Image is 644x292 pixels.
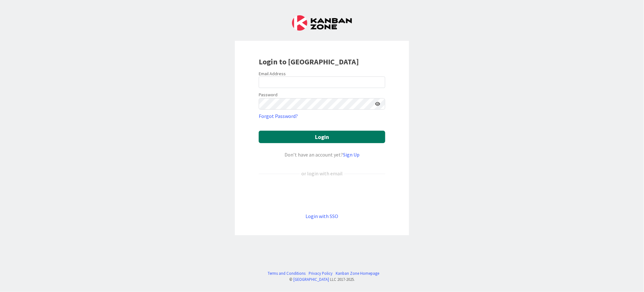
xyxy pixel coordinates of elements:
b: Login to [GEOGRAPHIC_DATA] [259,57,359,67]
a: Login with SSO [306,213,339,219]
div: or login with email [300,170,344,177]
a: Kanban Zone Homepage [336,270,380,276]
a: Forgot Password? [259,112,298,120]
label: Password [259,91,277,98]
a: Sign Up [343,151,360,158]
button: Login [259,131,385,143]
img: Kanban Zone [292,15,352,31]
div: © LLC 2017- 2025 . [265,276,380,282]
div: Don’t have an account yet? [259,151,385,158]
a: Terms and Conditions [268,270,306,276]
a: [GEOGRAPHIC_DATA] [293,277,329,282]
iframe: Bouton Se connecter avec Google [256,188,388,202]
a: Privacy Policy [309,270,333,276]
label: Email Address [259,71,286,77]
